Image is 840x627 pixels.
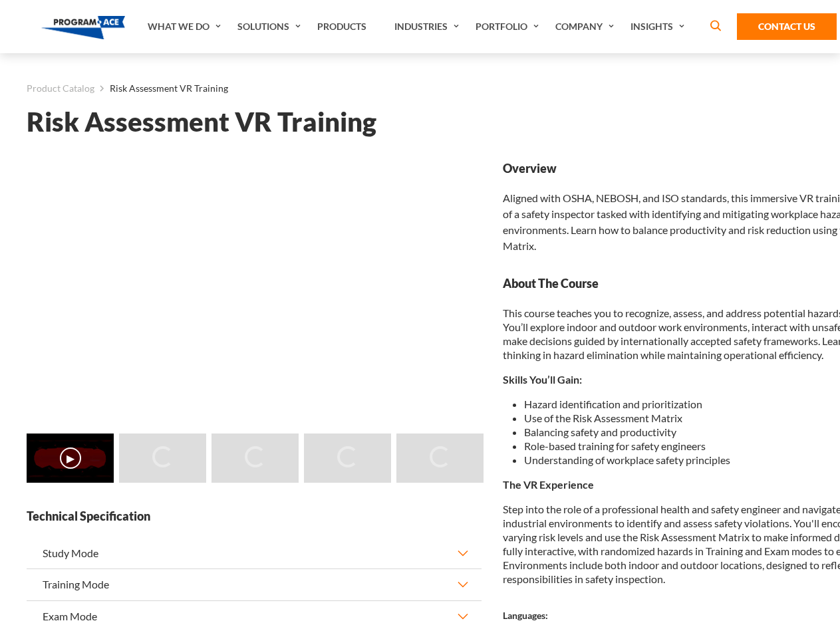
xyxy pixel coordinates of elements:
[27,160,482,416] iframe: Risk Assessment VR Training - Video 0
[27,538,482,568] button: Study Mode
[60,447,81,469] button: ▶
[27,434,114,483] img: Risk Assessment VR Training - Video 0
[94,80,228,97] li: Risk Assessment VR Training
[41,16,126,39] img: Program-Ace
[27,508,482,525] strong: Technical Specification
[27,80,94,97] a: Product Catalog
[27,569,482,600] button: Training Mode
[503,610,548,621] strong: Languages:
[737,13,837,40] a: Contact Us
